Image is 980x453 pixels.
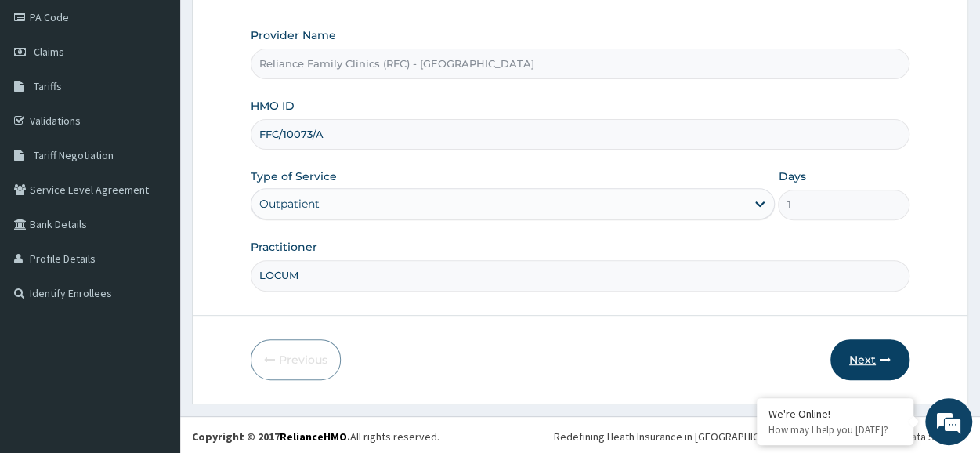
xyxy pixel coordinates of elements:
button: Previous [251,339,341,380]
label: Provider Name [251,27,336,43]
label: Days [778,169,805,184]
label: Type of Service [251,169,337,184]
span: Tariff Negotiation [34,148,114,162]
textarea: Type your message and hit 'Enter' [8,293,298,348]
div: Minimize live chat window [257,8,295,45]
label: HMO ID [251,98,295,114]
span: Claims [34,45,64,59]
div: We're Online! [768,407,902,421]
a: RelianceHMO [280,429,347,444]
input: Enter Name [251,260,909,291]
span: Tariffs [34,79,62,93]
span: We're online! [91,130,216,288]
label: Practitioner [251,239,317,255]
p: How may I help you today? [768,423,902,437]
div: Redefining Heath Insurance in [GEOGRAPHIC_DATA] using Telemedicine and Data Science! [554,429,968,444]
button: Next [830,339,909,380]
input: Enter HMO ID [251,119,909,150]
strong: Copyright © 2017 . [192,429,350,444]
div: Outpatient [259,196,320,212]
img: d_794563401_company_1708531726252_794563401 [29,78,63,118]
div: Chat with us now [81,88,263,108]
